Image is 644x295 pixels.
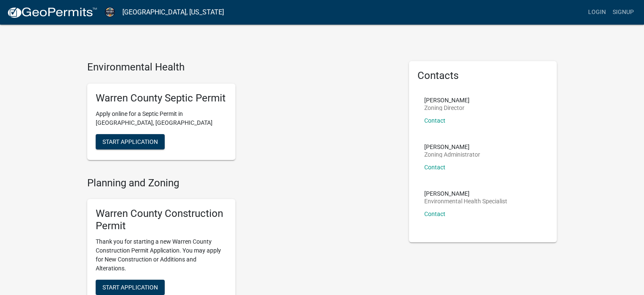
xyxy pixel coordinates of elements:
[424,198,507,204] p: Environmental Health Specialist
[96,134,165,149] button: Start Application
[102,284,158,290] span: Start Application
[424,152,480,157] p: Zoning Administrator
[585,4,609,20] a: Login
[417,70,549,82] h5: Contacts
[96,280,165,295] button: Start Application
[424,144,480,150] p: [PERSON_NAME]
[104,6,116,18] img: Warren County, Iowa
[424,117,445,124] a: Contact
[102,138,158,145] span: Start Application
[424,97,470,103] p: [PERSON_NAME]
[424,211,445,217] a: Contact
[609,4,637,20] a: Signup
[96,237,227,273] p: Thank you for starting a new Warren County Construction Permit Application. You may apply for New...
[87,177,396,189] h4: Planning and Zoning
[122,5,224,20] a: [GEOGRAPHIC_DATA], [US_STATE]
[96,92,227,104] h5: Warren County Septic Permit
[96,110,227,127] p: Apply online for a Septic Permit in [GEOGRAPHIC_DATA], [GEOGRAPHIC_DATA]
[424,105,470,111] p: Zoning Director
[87,61,396,73] h4: Environmental Health
[424,164,445,171] a: Contact
[424,191,507,197] p: [PERSON_NAME]
[96,208,227,232] h5: Warren County Construction Permit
